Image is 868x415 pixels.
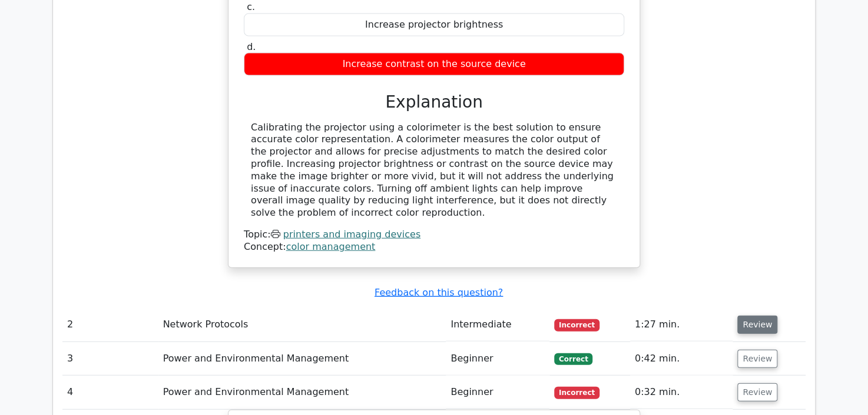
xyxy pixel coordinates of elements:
td: Power and Environmental Management [158,342,446,376]
button: Review [737,350,777,368]
span: Incorrect [554,387,599,399]
td: 0:42 min. [630,342,733,376]
span: d. [247,41,256,52]
td: 2 [62,308,158,342]
a: color management [286,241,376,252]
button: Review [737,383,777,401]
td: 0:32 min. [630,376,733,409]
div: Topic: [244,229,624,241]
td: Beginner [446,376,549,409]
button: Review [737,316,777,334]
span: Correct [554,353,592,365]
h3: Explanation [251,92,617,112]
td: Power and Environmental Management [158,376,446,409]
div: Concept: [244,241,624,253]
div: Increase projector brightness [244,14,624,36]
a: printers and imaging devices [283,229,420,240]
a: Feedback on this question? [375,287,503,298]
td: Network Protocols [158,308,446,342]
td: 1:27 min. [630,308,733,342]
td: 3 [62,342,158,376]
div: Calibrating the projector using a colorimeter is the best solution to ensure accurate color repre... [251,122,617,219]
td: 4 [62,376,158,409]
span: c. [247,1,255,12]
td: Intermediate [446,308,549,342]
div: Increase contrast on the source device [244,53,624,76]
td: Beginner [446,342,549,376]
span: Incorrect [554,319,599,331]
